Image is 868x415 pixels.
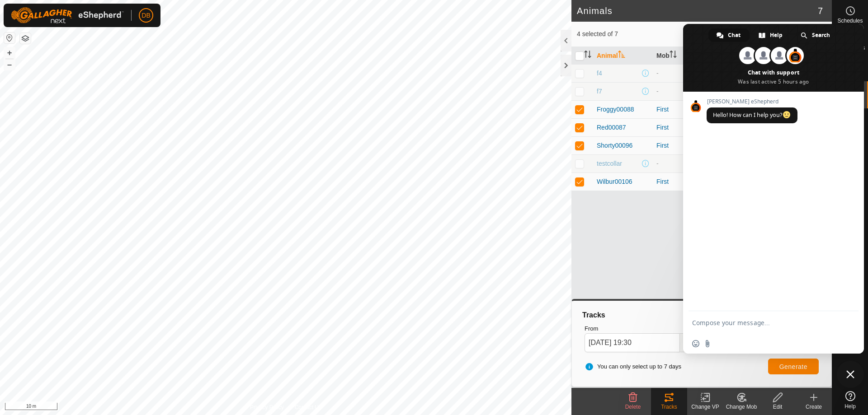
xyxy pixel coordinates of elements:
[779,363,807,370] span: Generate
[4,33,15,43] button: Reset Map
[585,362,681,371] span: You can only select up to 7 days
[625,404,641,410] span: Delete
[4,47,15,58] button: +
[728,28,741,42] span: Chat
[680,333,698,352] button: Choose Date
[577,5,818,16] h2: Animals
[4,59,15,70] button: –
[11,7,124,23] img: Gallagher Logo
[759,403,796,411] div: Edit
[597,141,632,150] span: Shorty00096
[656,141,709,150] div: First
[692,340,699,347] span: Insert an emoji
[577,29,700,39] span: 4 selected of 7
[597,105,634,114] span: Froggy00088
[295,403,321,411] a: Contact Us
[581,310,822,321] div: Tracks
[768,359,819,374] button: Generate
[656,159,709,168] div: -
[585,324,698,333] label: From
[692,319,835,327] textarea: Compose your message...
[597,123,626,132] span: Red00087
[618,52,625,59] p-sorticon: Activate to sort
[832,387,868,413] a: Help
[812,28,830,42] span: Search
[584,52,591,59] p-sorticon: Activate to sort
[796,403,832,411] div: Create
[707,98,797,105] span: [PERSON_NAME] eShepherd
[142,11,150,20] span: DB
[656,123,709,132] div: First
[656,105,709,114] div: First
[844,404,856,409] span: Help
[597,87,602,96] span: f7
[687,403,723,411] div: Change VP
[250,403,284,411] a: Privacy Policy
[597,177,632,187] span: Wilbur00106
[670,52,677,59] p-sorticon: Activate to sort
[593,47,653,65] th: Animal
[656,69,709,78] div: -
[597,69,602,78] span: f4
[750,28,792,42] div: Help
[704,340,711,347] span: Send a file
[713,111,791,119] span: Hello! How can I help you?
[723,403,759,411] div: Change Mob
[20,33,31,44] button: Map Layers
[770,28,783,42] span: Help
[651,403,687,411] div: Tracks
[793,28,839,42] div: Search
[653,47,712,65] th: Mob
[656,177,709,187] div: First
[656,87,709,96] div: -
[837,361,864,388] div: Close chat
[708,28,750,42] div: Chat
[818,4,823,18] span: 7
[597,159,622,168] span: testcollar
[837,18,863,23] span: Schedules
